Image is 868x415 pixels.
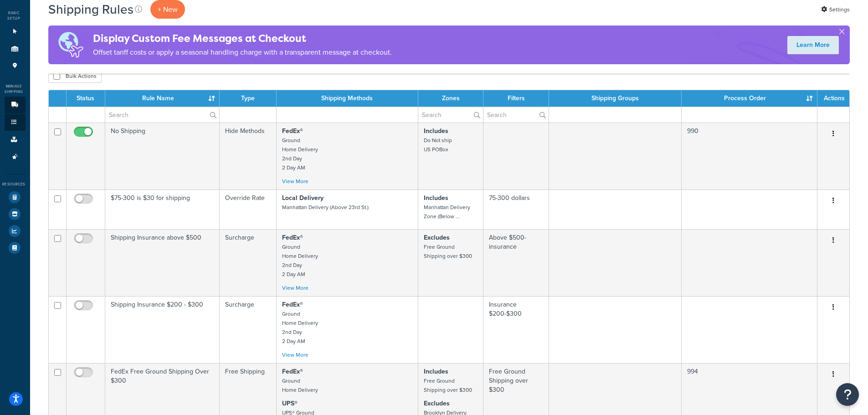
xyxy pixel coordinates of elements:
td: $75-300 is $30 for shipping [105,190,220,229]
a: View More [282,284,308,292]
td: No Shipping [105,123,220,190]
li: Origins [5,41,26,57]
input: Search [105,107,219,123]
td: Shipping Insurance $200 - $300 [105,296,220,363]
input: Search [418,107,483,123]
button: Open Resource Center [836,383,859,406]
th: Filters [483,90,549,107]
li: Pickup Locations [5,57,26,74]
p: Offset tariff costs or apply a seasonal handling charge with a transparent message at checkout. [93,46,392,59]
small: Free Ground Shipping over $300 [424,243,472,260]
li: Websites [5,23,26,40]
th: Actions [817,90,849,107]
strong: Excludes [424,399,450,408]
th: Process Order : activate to sort column ascending [682,90,817,107]
th: Zones [418,90,483,107]
strong: FedEx® [282,300,303,309]
li: Boxes [5,131,26,148]
a: View More [282,177,308,185]
td: Shipping Insurance above $500 [105,229,220,296]
li: Test Your Rates [5,189,26,205]
th: Shipping Groups [549,90,682,107]
td: Override Rate [220,190,277,229]
h1: Shipping Rules [48,0,134,18]
td: 990 [682,123,817,190]
td: Insurance $200-$300 [483,296,549,363]
li: Help Docs [5,240,26,256]
small: Manhattan Delivery (Above 23rd St.) [282,203,369,211]
td: 75-300 dollars [483,190,549,229]
strong: FedEx® [282,367,303,376]
a: Learn More [787,36,839,54]
small: Ground Home Delivery 2nd Day 2 Day AM [282,136,318,172]
td: Surcharge [220,229,277,296]
li: Analytics [5,223,26,239]
img: duties-banner-06bc72dcb5fe05cb3f9472aba00be2ae8eb53ab6f0d8bb03d382ba314ac3c341.png [48,26,93,64]
small: Ground Home Delivery 2nd Day 2 Day AM [282,310,318,345]
strong: Local Delivery [282,193,324,203]
small: Ground Home Delivery [282,377,318,394]
button: Bulk Actions [48,69,102,83]
td: Surcharge [220,296,277,363]
strong: FedEx® [282,126,303,136]
a: View More [282,351,308,359]
th: Status [67,90,105,107]
input: Search [483,107,548,123]
li: Marketplace [5,206,26,222]
th: Rule Name : activate to sort column ascending [105,90,220,107]
li: Shipping Rules [5,114,26,131]
th: Type [220,90,277,107]
strong: Includes [424,367,448,376]
small: Do Not ship US POBox [424,136,452,154]
small: Manhattan Delivery Zone (Below ... [424,203,470,220]
th: Shipping Methods [277,90,419,107]
li: Carriers [5,97,26,113]
td: Hide Methods [220,123,277,190]
small: Free Ground Shipping over $300 [424,377,472,394]
li: Advanced Features [5,149,26,165]
strong: Includes [424,126,448,136]
a: Settings [821,3,850,16]
strong: Excludes [424,233,450,242]
strong: UPS® [282,399,298,408]
h4: Display Custom Fee Messages at Checkout [93,31,392,46]
strong: FedEx® [282,233,303,242]
td: Above $500- insurance [483,229,549,296]
strong: Includes [424,193,448,203]
small: Ground Home Delivery 2nd Day 2 Day AM [282,243,318,278]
